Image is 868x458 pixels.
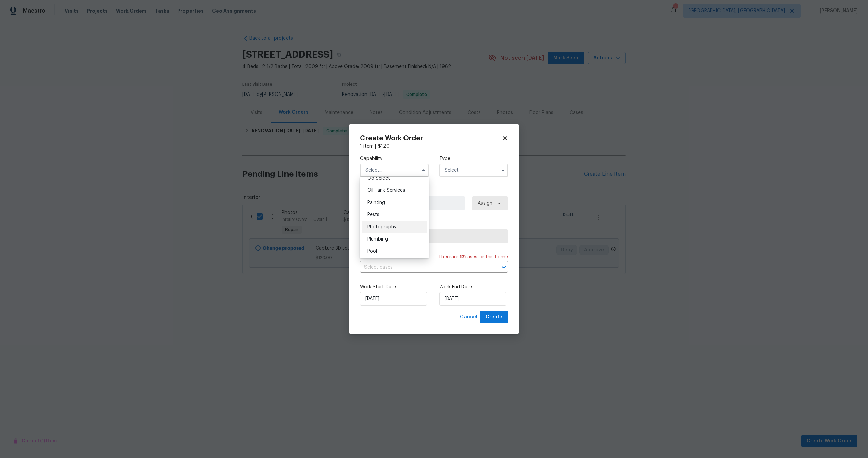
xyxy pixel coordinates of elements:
label: Trade Partner [360,221,508,228]
button: Show options [499,166,507,174]
span: Select trade partner [366,233,502,240]
h2: Create Work Order [360,135,502,142]
span: Assign [478,200,492,207]
div: 1 item | [360,143,508,150]
input: Select... [360,164,429,177]
span: Painting [367,200,385,205]
input: Select... [439,164,508,177]
span: $ 120 [378,144,390,149]
button: Hide options [419,166,428,174]
span: Create [486,313,502,321]
span: Photography [367,225,396,229]
button: Open [499,263,509,272]
input: Select cases [360,262,489,273]
span: Plumbing [367,237,388,242]
label: Capability [360,155,429,162]
span: There are case s for this home [438,254,508,261]
span: Pool [367,249,377,254]
span: Od Select [367,176,390,181]
button: Cancel [457,311,480,324]
button: Create [480,311,508,324]
input: M/D/YYYY [360,292,427,306]
span: Pests [367,212,379,217]
input: M/D/YYYY [439,292,506,306]
label: Work Start Date [360,284,429,290]
label: Work Order Manager [360,188,508,195]
label: Type [439,155,508,162]
label: Work End Date [439,284,508,290]
span: 17 [460,255,465,259]
span: Oil Tank Services [367,188,405,193]
span: Cancel [460,313,477,321]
